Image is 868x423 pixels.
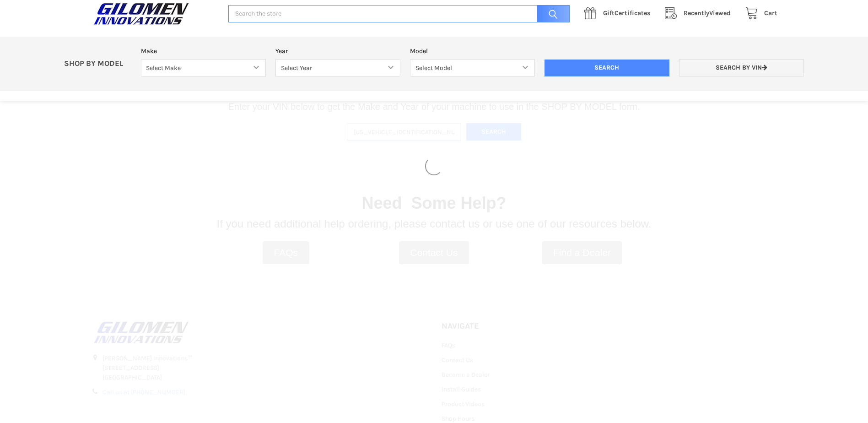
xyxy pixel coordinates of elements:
input: Search [532,5,570,23]
span: Viewed [684,9,731,17]
a: Cart [740,8,777,19]
span: Recently [684,9,709,17]
input: Search [545,60,669,77]
img: GILOMEN INNOVATIONS [91,2,192,25]
span: Gift [603,9,615,17]
a: Search by VIN [679,59,804,77]
p: SHOP BY MODEL [59,59,136,69]
a: GiftCertificates [579,8,660,19]
label: Make [141,46,266,56]
label: Model [410,46,535,56]
input: Search the store [228,5,570,23]
label: Year [275,46,400,56]
span: Cart [764,9,777,17]
span: Certificates [603,9,650,17]
a: RecentlyViewed [660,8,740,19]
a: GILOMEN INNOVATIONS [91,2,219,25]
